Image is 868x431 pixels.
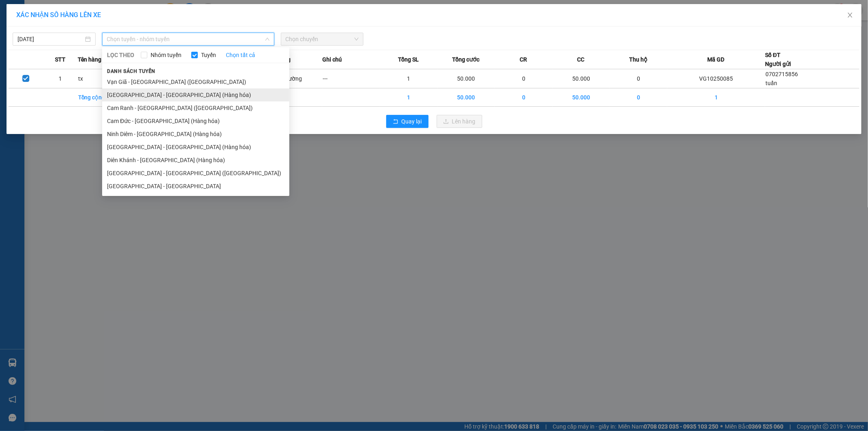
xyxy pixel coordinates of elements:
div: Vạn Giã [7,7,64,17]
div: HÙNG [7,17,64,26]
span: Quay lại [402,117,422,126]
span: XÁC NHẬN SỐ HÀNG LÊN XE [16,11,101,19]
button: Close [839,4,861,27]
div: Số ĐT Người gửi [765,51,791,68]
td: 0 [495,88,552,107]
span: 0702715856 [765,71,798,77]
span: Tên hàng [78,55,102,64]
td: 50.000 [553,69,610,88]
td: 0 [610,88,667,107]
td: tx [78,69,135,88]
span: down [265,37,270,42]
div: HƯNG [70,25,135,35]
li: Cam Ranh - [GEOGRAPHIC_DATA] ([GEOGRAPHIC_DATA]) [102,101,289,114]
span: Đã thu : [6,52,31,61]
td: 1 [380,69,437,88]
span: STT [55,55,66,64]
span: Chọn chuyến [286,33,359,45]
span: Thu hộ [629,55,647,64]
td: VG10250085 [667,69,765,88]
td: 0 [495,69,552,88]
li: [GEOGRAPHIC_DATA] - [GEOGRAPHIC_DATA] [102,180,289,193]
td: 1 [43,69,78,88]
span: Gửi: [7,8,20,16]
span: close [847,12,853,18]
td: 1 [380,88,437,107]
span: Tổng cước [453,55,480,64]
span: Nhóm tuyến [147,51,185,59]
td: 50.000 [437,88,495,107]
td: --- [322,69,380,88]
td: Thông thường [265,69,322,88]
li: [GEOGRAPHIC_DATA] - [GEOGRAPHIC_DATA] (Hàng hóa) [102,141,289,154]
span: Tổng SL [398,55,419,64]
span: Tuyến [198,51,219,59]
span: CC [577,55,585,64]
td: Tổng cộng [78,88,135,107]
button: rollbackQuay lại [386,115,429,128]
li: Cam Đức - [GEOGRAPHIC_DATA] (Hàng hóa) [102,114,289,128]
span: Mã GD [708,55,725,64]
div: [PERSON_NAME] [70,7,135,25]
li: Diên Khánh - [GEOGRAPHIC_DATA] (Hàng hóa) [102,154,289,167]
button: uploadLên hàng [437,115,482,128]
li: Ninh Diêm - [GEOGRAPHIC_DATA] (Hàng hóa) [102,128,289,141]
td: 50.000 [437,69,495,88]
div: 0933409378 [7,26,64,38]
td: 50.000 [553,88,610,107]
li: [GEOGRAPHIC_DATA] - [GEOGRAPHIC_DATA] ([GEOGRAPHIC_DATA]) [102,167,289,180]
span: Nhận: [70,7,89,15]
div: 50.000 [6,51,65,61]
span: rollback [393,119,398,125]
span: Danh sách tuyến [102,68,160,75]
span: tuấn [765,80,777,86]
td: 0 [610,69,667,88]
li: [GEOGRAPHIC_DATA] - [GEOGRAPHIC_DATA] (Hàng hóa) [102,88,289,101]
a: Chọn tất cả [226,51,255,59]
td: 1 [667,88,765,107]
span: Chọn tuyến - nhóm tuyến [107,33,269,45]
span: Ghi chú [322,55,342,64]
span: LỌC THEO [107,51,134,59]
div: 0343899991 [70,35,135,46]
li: Vạn Giã - [GEOGRAPHIC_DATA] ([GEOGRAPHIC_DATA]) [102,75,289,88]
span: CR [520,55,527,64]
input: 11/10/2025 [17,35,83,44]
